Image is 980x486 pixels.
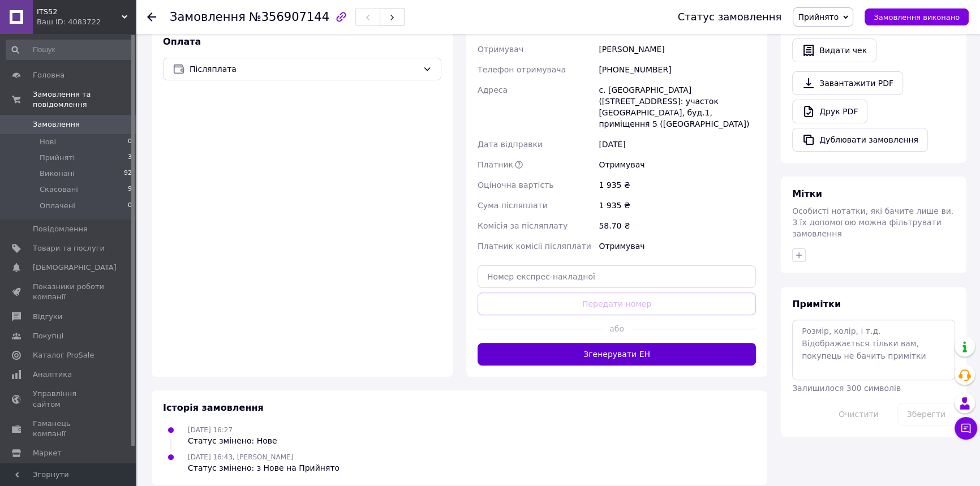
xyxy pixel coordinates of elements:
span: Оплачені [40,201,75,211]
input: Номер експрес-накладної [478,265,756,288]
span: або [603,323,630,334]
div: 1 935 ₴ [596,195,758,216]
input: Пошук [6,40,133,60]
span: Гаманець компанії [33,419,105,439]
span: 0 [128,201,132,211]
a: Завантажити PDF [792,71,903,95]
span: Адреса [478,85,508,94]
div: Повернутися назад [147,11,156,23]
span: Сума післяплати [478,201,548,210]
div: [PHONE_NUMBER] [596,59,758,80]
button: Згенерувати ЕН [478,343,756,365]
span: Головна [33,70,65,80]
span: Післяплата [190,63,418,75]
span: Дата відправки [478,140,543,149]
div: Статус змінено: Нове [188,435,277,446]
span: Маркет [33,448,62,458]
span: Управління сайтом [33,389,105,409]
span: Скасовані [40,184,78,195]
span: Отримувач [478,45,523,54]
div: Статус змінено: з Нове на Прийнято [188,462,339,474]
button: Чат з покупцем [955,417,977,440]
span: Мітки [792,188,822,199]
span: Примітки [792,299,841,309]
span: Аналітика [33,369,72,380]
span: Замовлення виконано [874,13,960,21]
span: Комісія за післяплату [478,221,568,230]
div: [PERSON_NAME] [596,39,758,59]
span: Замовлення [170,10,246,24]
span: 9 [128,184,132,195]
span: [DATE] 16:27 [188,426,233,434]
button: Замовлення виконано [865,8,969,25]
div: Отримувач [596,154,758,175]
span: Повідомлення [33,224,88,234]
a: Друк PDF [792,100,867,123]
span: 0 [128,137,132,147]
span: Показники роботи компанії [33,282,105,302]
span: Покупці [33,331,63,341]
span: №356907144 [249,10,329,24]
span: Платник комісії післяплати [478,242,591,251]
span: Оплата [163,36,201,47]
div: Отримувач [596,236,758,256]
div: с. [GEOGRAPHIC_DATA] ([STREET_ADDRESS]: участок [GEOGRAPHIC_DATA], буд.1, приміщення 5 ([GEOGRAPH... [596,80,758,134]
span: Особисті нотатки, які бачите лише ви. З їх допомогою можна фільтрувати замовлення [792,207,953,238]
span: Залишилося 300 символів [792,384,901,393]
span: Відгуки [33,312,62,322]
span: Телефон отримувача [478,65,566,74]
span: Історія замовлення [163,402,264,413]
span: Оціночна вартість [478,180,553,190]
span: Нові [40,137,56,147]
span: Каталог ProSale [33,350,94,360]
div: Статус замовлення [678,11,782,23]
span: Прийняті [40,153,75,163]
span: Замовлення та повідомлення [33,89,136,110]
div: 58.70 ₴ [596,216,758,236]
span: Товари та послуги [33,243,105,253]
span: ITS52 [37,7,122,17]
div: [DATE] [596,134,758,154]
span: Виконані [40,169,75,179]
button: Дублювати замовлення [792,128,928,152]
span: Замовлення [33,119,80,130]
span: 3 [128,153,132,163]
span: Платник [478,160,513,169]
div: 1 935 ₴ [596,175,758,195]
button: Видати чек [792,38,876,62]
span: 92 [124,169,132,179]
div: Ваш ID: 4083722 [37,17,136,27]
span: Прийнято [798,12,839,21]
span: [DATE] 16:43, [PERSON_NAME] [188,453,293,461]
span: [DEMOGRAPHIC_DATA] [33,263,117,273]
